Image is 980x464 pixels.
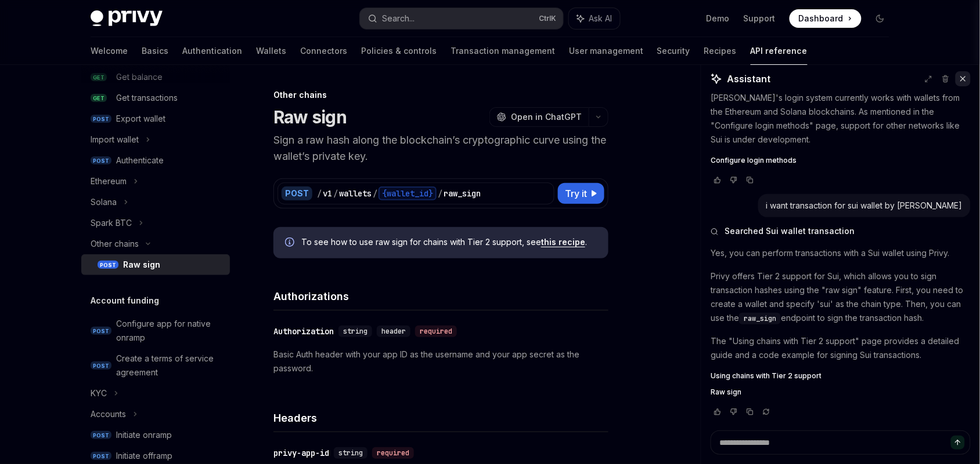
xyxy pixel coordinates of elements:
[91,237,139,251] div: Other chains
[751,37,808,65] a: API reference
[451,37,555,65] a: Transaction management
[116,352,223,379] div: Create a terms of service agreement
[539,14,556,23] span: Ctrl K
[300,37,347,65] a: Connectors
[707,13,730,24] a: Demo
[711,246,971,260] p: Yes, you can perform transactions with a Sui wallet using Privy.
[91,156,111,165] span: POST
[91,94,107,103] span: GET
[81,313,230,348] a: POSTConfigure app for native onramp
[799,13,844,24] span: Dashboard
[91,386,107,400] div: KYC
[444,188,481,199] div: raw_sign
[91,10,163,27] img: dark logo
[338,448,363,458] span: string
[116,428,172,442] div: Initiate onramp
[273,447,329,459] div: privy-app-id
[91,216,132,230] div: Spark BTC
[81,254,230,275] a: POSTRaw sign
[711,371,822,381] span: Using chains with Tier 2 support
[81,87,230,108] a: GETGet transactions
[273,89,608,101] div: Other chains
[123,258,160,272] div: Raw sign
[98,261,118,269] span: POST
[379,187,437,200] div: {wallet_id}
[323,188,332,199] div: v1
[256,37,286,65] a: Wallets
[273,107,347,127] h1: Raw sign
[273,288,608,304] h4: Authorizations
[711,225,971,237] button: Searched Sui wallet transaction
[541,237,585,247] a: this recipe
[91,407,126,421] div: Accounts
[657,37,690,65] a: Security
[415,326,457,337] div: required
[91,431,111,440] span: POST
[744,13,776,24] a: Support
[725,225,855,237] span: Searched Sui wallet transaction
[273,410,608,426] h4: Headers
[282,187,312,200] div: POST
[182,37,242,65] a: Authentication
[81,150,230,171] a: POSTAuthenticate
[511,111,582,123] span: Open in ChatGPT
[91,452,111,461] span: POST
[569,37,643,65] a: User management
[711,388,741,397] span: Raw sign
[489,107,589,127] button: Open in ChatGPT
[871,9,889,28] button: Toggle dark mode
[711,91,971,147] p: [PERSON_NAME]'s login system currently works with wallets from the Ethereum and Solana blockchain...
[116,317,223,345] div: Configure app for native onramp
[569,8,620,29] button: Ask AI
[285,238,297,249] svg: Info
[91,294,159,308] h5: Account funding
[317,188,322,199] div: /
[273,132,608,165] p: Sign a raw hash along the blockchain’s cryptographic curve using the wallet’s private key.
[273,326,334,337] div: Authorization
[766,200,963,211] div: i want transaction for sui wallet by [PERSON_NAME]
[438,188,442,199] div: /
[711,269,971,325] p: Privy offers Tier 2 support for Sui, which allows you to sign transaction hashes using the "raw s...
[116,449,172,463] div: Initiate offramp
[381,327,406,336] span: header
[382,12,415,25] div: Search...
[744,314,776,323] span: raw_sign
[711,388,971,397] a: Raw sign
[91,37,128,65] a: Welcome
[142,37,168,65] a: Basics
[711,156,797,165] span: Configure login methods
[373,188,377,199] div: /
[711,371,971,381] a: Using chains with Tier 2 support
[273,348,608,375] p: Basic Auth header with your app ID as the username and your app secret as the password.
[91,133,139,147] div: Import wallet
[727,72,770,86] span: Assistant
[558,183,604,204] button: Try it
[116,91,178,105] div: Get transactions
[301,236,597,248] span: To see how to use raw sign for chains with Tier 2 support, see .
[81,425,230,445] a: POSTInitiate onramp
[81,348,230,383] a: POSTCreate a terms of service agreement
[91,174,127,188] div: Ethereum
[333,188,338,199] div: /
[91,327,111,335] span: POST
[91,195,117,209] div: Solana
[589,13,612,24] span: Ask AI
[116,112,165,126] div: Export wallet
[116,154,164,167] div: Authenticate
[565,187,587,200] span: Try it
[951,436,965,450] button: Send message
[91,361,111,370] span: POST
[343,327,368,336] span: string
[711,334,971,362] p: The "Using chains with Tier 2 support" page provides a detailed guide and a code example for sign...
[360,8,563,29] button: Search...CtrlK
[372,447,414,459] div: required
[711,156,971,165] a: Configure login methods
[339,188,372,199] div: wallets
[790,9,862,28] a: Dashboard
[81,108,230,129] a: POSTExport wallet
[361,37,437,65] a: Policies & controls
[704,37,737,65] a: Recipes
[91,115,111,123] span: POST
